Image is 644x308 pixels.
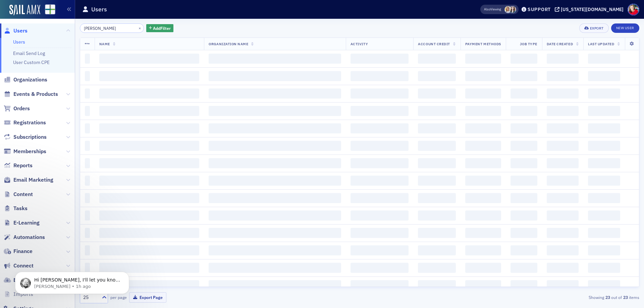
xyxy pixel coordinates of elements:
[590,26,604,30] div: Export
[4,248,33,255] a: Finance
[13,50,45,56] a: Email Send Log
[465,54,501,64] span: ‌
[604,294,611,300] strong: 23
[561,6,624,12] div: [US_STATE][DOMAIN_NAME]
[4,291,33,298] a: Imports
[351,228,409,238] span: ‌
[547,123,579,133] span: ‌
[511,141,537,151] span: ‌
[579,23,608,33] button: Export
[13,119,46,126] span: Registrations
[465,176,501,186] span: ‌
[13,191,33,198] span: Content
[418,42,450,46] span: Account Credit
[209,176,341,186] span: ‌
[588,176,620,186] span: ‌
[13,76,47,83] span: Organizations
[611,23,639,33] a: New User
[13,133,47,141] span: Subscriptions
[4,105,30,112] a: Orders
[351,106,409,116] span: ‌
[99,210,200,221] span: ‌
[504,6,512,13] span: Bethany Booth
[9,5,40,15] img: SailAMX
[465,245,501,255] span: ‌
[13,176,53,184] span: Email Marketing
[209,54,341,64] span: ‌
[465,141,501,151] span: ‌
[547,228,579,238] span: ‌
[547,263,579,273] span: ‌
[137,25,143,31] button: ×
[13,219,40,227] span: E-Learning
[588,193,620,203] span: ‌
[99,88,200,99] span: ‌
[40,4,55,16] a: View Homepage
[85,210,90,221] span: ‌
[4,176,53,184] a: Email Marketing
[465,228,501,238] span: ‌
[351,123,409,133] span: ‌
[465,42,501,46] span: Payment Methods
[418,106,455,116] span: ‌
[209,71,341,81] span: ‌
[528,6,551,12] div: Support
[91,5,107,13] h1: Users
[511,54,537,64] span: ‌
[547,54,579,64] span: ‌
[351,210,409,221] span: ‌
[547,193,579,203] span: ‌
[511,263,537,273] span: ‌
[4,27,28,35] a: Users
[511,280,537,290] span: ‌
[465,71,501,81] span: ‌
[85,123,90,133] span: ‌
[351,158,409,168] span: ‌
[13,105,30,112] span: Orders
[351,42,368,46] span: Activity
[418,88,455,99] span: ‌
[547,280,579,290] span: ‌
[99,54,200,64] span: ‌
[129,292,166,303] button: Export Page
[209,123,341,133] span: ‌
[622,294,629,300] strong: 23
[99,123,200,133] span: ‌
[85,245,90,255] span: ‌
[418,245,455,255] span: ‌
[588,106,620,116] span: ‌
[85,54,90,64] span: ‌
[418,158,455,168] span: ‌
[4,234,45,241] a: Automations
[418,263,455,273] span: ‌
[511,106,537,116] span: ‌
[547,210,579,221] span: ‌
[4,119,46,126] a: Registrations
[209,193,341,203] span: ‌
[418,280,455,290] span: ‌
[85,141,90,151] span: ‌
[547,176,579,186] span: ‌
[4,162,33,169] a: Reports
[13,27,28,35] span: Users
[209,245,341,255] span: ‌
[588,263,620,273] span: ‌
[511,193,537,203] span: ‌
[418,71,455,81] span: ‌
[588,42,614,46] span: Last Updated
[588,210,620,221] span: ‌
[458,294,639,300] div: Showing out of items
[418,123,455,133] span: ‌
[99,158,200,168] span: ‌
[99,106,200,116] span: ‌
[209,42,248,46] span: Organization Name
[85,176,90,186] span: ‌
[4,219,40,227] a: E-Learning
[588,88,620,99] span: ‌
[85,88,90,99] span: ‌
[4,90,58,98] a: Events & Products
[547,245,579,255] span: ‌
[13,148,46,155] span: Memberships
